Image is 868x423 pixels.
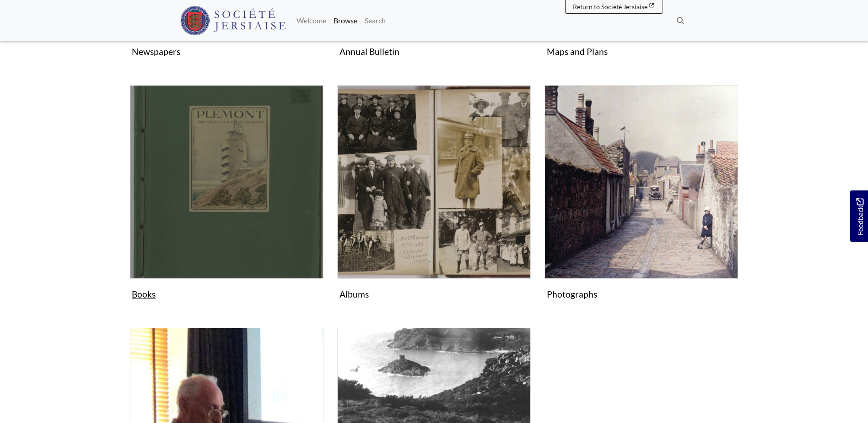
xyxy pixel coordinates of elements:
div: Subcollection [123,85,330,317]
a: Société Jersiaise logo [180,4,286,38]
a: Would you like to provide feedback? [850,190,868,242]
span: Feedback [854,198,865,235]
a: Albums Albums [337,85,531,303]
img: Photographs [545,85,738,279]
div: Subcollection [538,85,745,317]
a: Browse [330,11,361,30]
img: Albums [337,85,531,279]
span: Return to Société Jersiaise [573,3,647,11]
a: Welcome [293,11,330,30]
div: Subcollection [330,85,538,317]
a: Search [361,11,389,30]
img: Books [130,85,323,279]
a: Photographs Photographs [545,85,738,303]
a: Books Books [130,85,323,303]
img: Société Jersiaise [180,6,286,35]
